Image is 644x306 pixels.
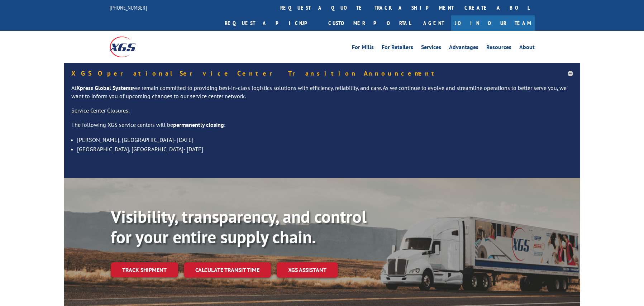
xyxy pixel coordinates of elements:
[173,121,224,128] strong: permanently closing
[382,44,413,52] a: For Retailers
[486,44,511,52] a: Resources
[77,135,573,144] li: [PERSON_NAME], [GEOGRAPHIC_DATA]- [DATE]
[449,44,478,52] a: Advantages
[352,44,374,52] a: For Mills
[451,15,535,31] a: Join Our Team
[71,107,130,114] u: Service Center Closures:
[71,121,573,135] p: The following XGS service centers will be :
[111,205,367,248] b: Visibility, transparency, and control for your entire supply chain.
[416,15,451,31] a: Agent
[519,44,535,52] a: About
[110,4,147,11] a: [PHONE_NUMBER]
[184,262,271,278] a: Calculate transit time
[71,84,573,107] p: At we remain committed to providing best-in-class logistics solutions with efficiency, reliabilit...
[77,144,573,154] li: [GEOGRAPHIC_DATA], [GEOGRAPHIC_DATA]- [DATE]
[71,70,573,77] h5: XGS Operational Service Center Transition Announcement
[219,15,323,31] a: Request a pickup
[323,15,416,31] a: Customer Portal
[76,84,133,91] strong: Xpress Global Systems
[421,44,441,52] a: Services
[111,262,178,277] a: Track shipment
[277,262,338,278] a: XGS ASSISTANT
